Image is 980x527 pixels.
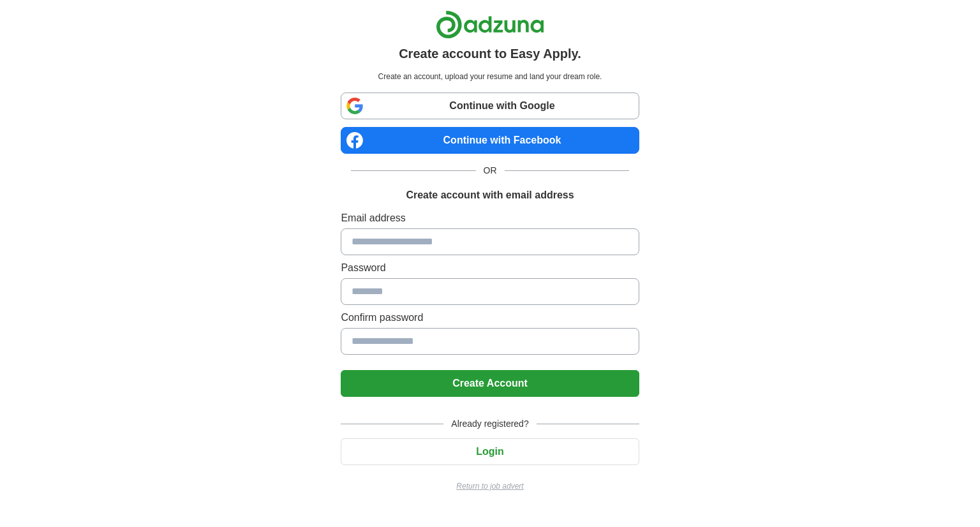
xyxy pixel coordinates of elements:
h1: Create account to Easy Apply. [399,44,581,63]
label: Confirm password [341,310,639,325]
label: Email address [341,211,639,226]
a: Continue with Facebook [341,127,639,154]
label: Password [341,260,639,276]
img: Adzuna logo [436,10,544,39]
button: Create Account [341,370,639,397]
button: Login [341,438,639,465]
span: Already registered? [443,417,536,431]
p: Create an account, upload your resume and land your dream role. [343,71,636,82]
a: Return to job advert [341,480,639,492]
a: Login [341,446,639,457]
h1: Create account with email address [406,188,574,203]
a: Continue with Google [341,93,639,119]
span: OR [476,164,505,177]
